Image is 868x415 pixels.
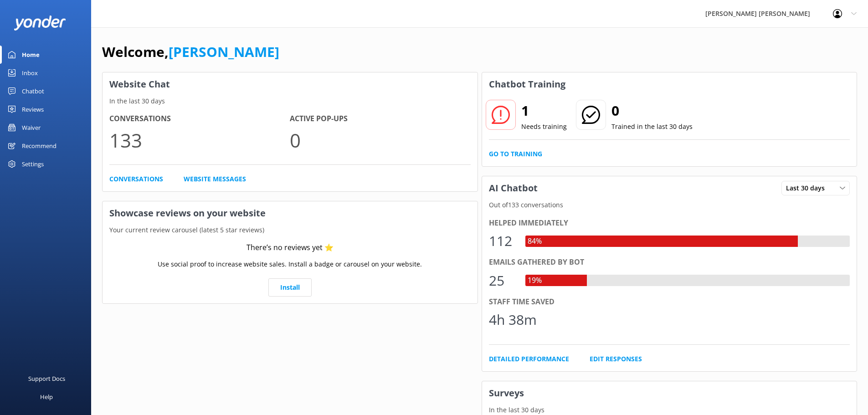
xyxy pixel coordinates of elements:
div: Home [22,46,40,64]
div: Chatbot [22,82,44,100]
h3: AI Chatbot [482,176,544,200]
div: Recommend [22,137,56,155]
a: Conversations [109,174,163,184]
h3: Showcase reviews on your website [103,201,478,225]
div: Emails gathered by bot [489,256,850,268]
div: Reviews [22,100,44,118]
h2: 1 [521,100,567,122]
p: Your current review carousel (latest 5 star reviews) [103,225,478,235]
div: 19% [525,275,544,287]
div: Staff time saved [489,296,850,308]
div: 4h 38m [489,309,537,331]
h4: Active Pop-ups [290,113,470,125]
div: There’s no reviews yet ⭐ [247,242,334,254]
p: Use social proof to increase website sales. Install a badge or carousel on your website. [158,259,422,269]
p: Out of 133 conversations [482,200,857,210]
div: Settings [22,155,44,173]
h3: Website Chat [103,72,478,96]
img: yonder-white-logo.png [14,15,66,31]
h4: Conversations [109,113,290,125]
div: Support Docs [28,369,65,388]
div: 25 [489,270,516,292]
p: Trained in the last 30 days [611,122,693,132]
h2: 0 [611,100,693,122]
p: In the last 30 days [103,96,478,106]
h1: Welcome, [102,41,279,63]
a: Detailed Performance [489,354,569,364]
p: 133 [109,125,290,155]
p: In the last 30 days [482,405,857,415]
a: Install [268,278,312,297]
a: Edit Responses [590,354,642,364]
a: Website Messages [184,174,246,184]
a: [PERSON_NAME] [169,42,279,61]
h3: Chatbot Training [482,72,572,96]
h3: Surveys [482,381,857,405]
div: 84% [525,236,544,247]
span: Last 30 days [786,183,830,193]
div: Waiver [22,118,41,137]
div: Help [40,388,53,406]
div: Inbox [22,64,38,82]
div: 112 [489,230,516,252]
p: Needs training [521,122,567,132]
p: 0 [290,125,470,155]
a: Go to Training [489,149,542,159]
div: Helped immediately [489,217,850,229]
